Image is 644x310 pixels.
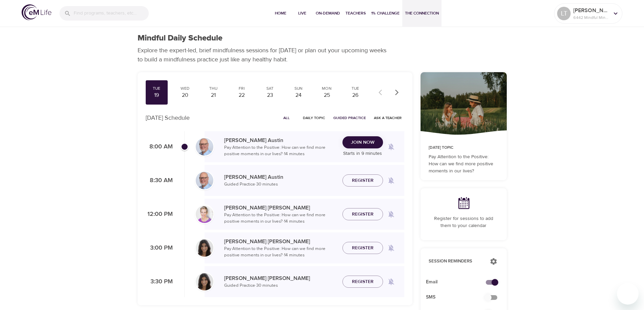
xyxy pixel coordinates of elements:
p: Explore the expert-led, brief mindfulness sessions for [DATE] or plan out your upcoming weeks to ... [138,46,391,64]
p: [DATE] Schedule [146,113,190,122]
span: Home [272,10,289,17]
button: Guided Practice [331,113,368,123]
div: Thu [205,86,222,91]
h1: Mindful Daily Schedule [138,33,222,43]
span: All [279,115,295,121]
img: Lara_Sragow-min.jpg [196,239,213,257]
p: [PERSON_NAME] [PERSON_NAME] [224,274,337,282]
p: Register for sessions to add them to your calendar [429,215,499,229]
span: Register [352,176,374,185]
div: 24 [290,91,307,99]
p: Pay Attention to the Positive: How can we find more positive moments in our lives? · 14 minutes [224,246,337,259]
div: 23 [262,91,279,99]
p: [PERSON_NAME] [PERSON_NAME] [224,237,337,246]
img: kellyb.jpg [196,205,213,223]
button: Register [342,174,383,187]
p: 6442 Mindful Minutes [573,15,609,21]
p: [PERSON_NAME] [PERSON_NAME] [224,204,337,212]
span: Ask a Teacher [374,115,402,121]
span: Teachers [345,10,366,17]
p: 8:30 AM [146,176,173,185]
button: Join Now [342,136,383,149]
p: [PERSON_NAME] Austin [224,136,337,144]
p: 8:00 AM [146,142,173,151]
span: Remind me when a class goes live every Tuesday at 3:30 PM [383,274,399,290]
p: Session Reminders [429,258,483,265]
div: Mon [318,86,335,91]
p: 3:30 PM [146,277,173,286]
p: [PERSON_NAME] Austin [224,173,337,181]
span: Remind me when a class goes live every Tuesday at 3:00 PM [383,240,399,256]
span: Email [426,279,491,286]
p: [DATE] Topic [429,145,499,151]
span: Remind me when a class goes live every Tuesday at 12:00 PM [383,206,399,222]
img: logo [22,4,51,20]
img: Jim_Austin_Headshot_min.jpg [196,172,213,189]
div: 25 [318,91,335,99]
div: Tue [148,86,165,91]
span: Live [294,10,310,17]
span: Register [352,244,374,252]
span: Register [352,210,374,219]
p: [PERSON_NAME] [573,6,609,15]
p: Guided Practice · 30 minutes [224,181,337,188]
button: Register [342,242,383,254]
span: Remind me when a class goes live every Tuesday at 8:00 AM [383,139,399,155]
div: LT [557,7,571,20]
button: Ask a Teacher [371,113,404,123]
input: Find programs, teachers, etc... [74,6,149,21]
p: 12:00 PM [146,210,173,219]
span: SMS [426,294,491,301]
span: Register [352,278,374,286]
div: Wed [176,86,193,91]
button: Register [342,276,383,288]
div: Tue [347,86,364,91]
p: Pay Attention to the Positive: How can we find more positive moments in our lives? · 14 minutes [224,144,337,158]
span: On-Demand [316,10,340,17]
div: 26 [347,91,364,99]
div: Sat [262,86,279,91]
span: Guided Practice [333,115,366,121]
span: 1% Challenge [371,10,400,17]
p: Pay Attention to the Positive: How can we find more positive moments in our lives? [429,153,499,175]
span: Remind me when a class goes live every Tuesday at 8:30 AM [383,172,399,189]
p: 3:00 PM [146,244,173,253]
div: Fri [233,86,250,91]
button: Register [342,208,383,221]
span: Daily Topic [303,115,325,121]
p: Pay Attention to the Positive: How can we find more positive moments in our lives? · 14 minutes [224,212,337,225]
div: 19 [148,91,165,99]
div: 21 [205,91,222,99]
img: Jim_Austin_Headshot_min.jpg [196,138,213,156]
p: Guided Practice · 30 minutes [224,282,337,289]
button: Daily Topic [300,113,328,123]
p: Starts in 9 minutes [342,150,383,157]
span: Join Now [351,138,375,147]
button: All [276,113,297,123]
iframe: Button to launch messaging window [617,283,639,305]
div: Sun [290,86,307,91]
img: Lara_Sragow-min.jpg [196,273,213,290]
div: 20 [176,91,193,99]
span: The Connection [405,10,439,17]
div: 22 [233,91,250,99]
